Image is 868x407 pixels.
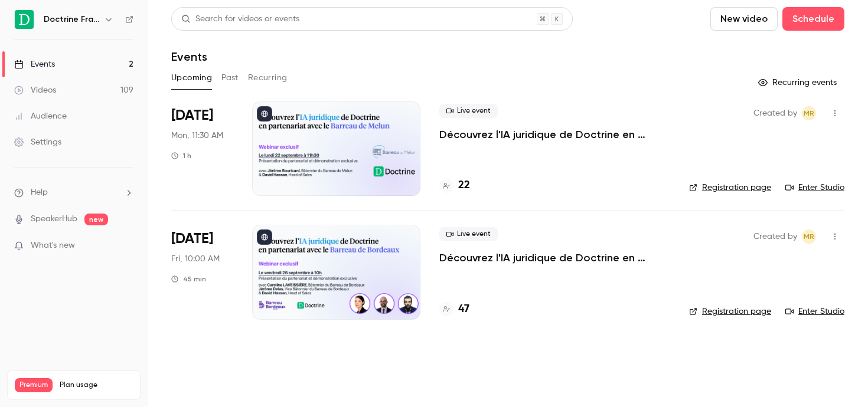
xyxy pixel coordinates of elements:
[44,14,99,25] h6: Doctrine France
[804,106,814,120] span: MR
[804,229,814,244] span: MR
[171,101,233,196] div: Sep 22 Mon, 11:30 AM (Europe/Paris)
[221,68,239,87] button: Past
[14,136,61,148] div: Settings
[14,58,55,70] div: Events
[753,106,797,120] span: Created by
[785,182,844,193] a: Enter Studio
[14,110,67,122] div: Audience
[439,227,498,241] span: Live event
[439,104,498,118] span: Live event
[14,186,133,199] li: help-dropdown-opener
[171,274,206,284] div: 45 min
[14,84,56,96] div: Videos
[171,106,213,125] span: [DATE]
[31,239,75,252] span: What's new
[31,213,77,225] a: SpeakerHub
[15,378,53,392] span: Premium
[171,50,207,64] h1: Events
[171,253,220,265] span: Fri, 10:00 AM
[689,306,771,317] a: Registration page
[171,229,213,248] span: [DATE]
[782,7,844,31] button: Schedule
[439,251,670,265] a: Découvrez l'IA juridique de Doctrine en partenariat avec le Barreau de Bordeaux
[171,225,233,319] div: Sep 26 Fri, 10:00 AM (Europe/Paris)
[458,301,469,317] h4: 47
[60,380,133,390] span: Plan usage
[171,130,223,142] span: Mon, 11:30 AM
[439,178,470,193] a: 22
[31,186,48,199] span: Help
[171,68,212,87] button: Upcoming
[753,229,797,244] span: Created by
[689,182,771,193] a: Registration page
[439,301,469,317] a: 47
[439,127,670,142] a: Découvrez l'IA juridique de Doctrine en partenariat avec le Barreau de Melun
[181,13,299,25] div: Search for videos or events
[458,178,470,193] h4: 22
[84,214,108,225] span: new
[802,106,816,120] span: Marguerite Rubin de Cervens
[15,10,34,29] img: Doctrine France
[785,306,844,317] a: Enter Studio
[753,73,844,92] button: Recurring events
[710,7,778,31] button: New video
[802,229,816,244] span: Marguerite Rubin de Cervens
[248,68,288,87] button: Recurring
[171,151,191,160] div: 1 h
